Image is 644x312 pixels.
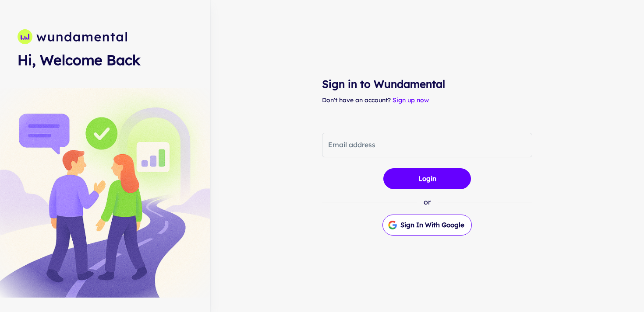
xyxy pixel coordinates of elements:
[383,168,471,189] button: Login
[382,215,472,236] button: Sign in with Google
[322,76,532,92] h4: Sign in to Wundamental
[424,197,431,207] p: or
[393,96,429,104] a: Sign up now
[322,95,532,105] p: Don't have an account?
